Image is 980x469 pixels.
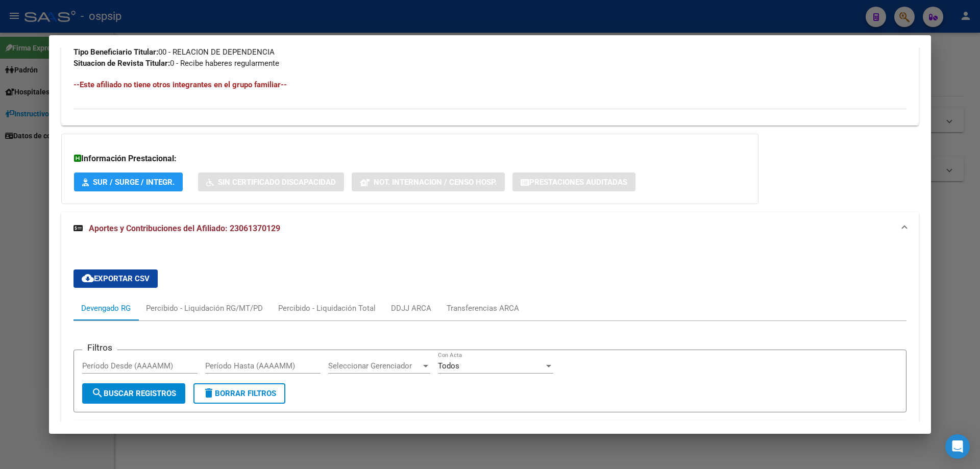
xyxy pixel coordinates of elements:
div: Percibido - Liquidación RG/MT/PD [146,303,263,314]
span: Not. Internacion / Censo Hosp. [374,178,497,187]
datatable-header-cell: DJ Total [395,421,446,465]
button: Sin Certificado Discapacidad [198,172,344,191]
span: Seleccionar Gerenciador [328,361,421,371]
div: Transferencias ARCA [447,303,519,314]
span: Aportes y Contribuciones del Afiliado: 23061370129 [89,224,280,233]
datatable-header-cell: | [497,421,507,465]
div: Percibido - Liquidación Total [278,303,376,314]
datatable-header-cell: | [222,421,232,465]
mat-icon: search [91,387,104,399]
datatable-header-cell: | [660,421,671,465]
button: Exportar CSV [73,269,158,288]
datatable-header-cell: Período [73,421,114,465]
button: Prestaciones Auditadas [512,172,635,191]
datatable-header-cell: Dif DDJJ y Trf. [344,421,395,465]
div: Devengado RG [81,303,131,314]
datatable-header-cell: Deuda Bruta x ARCA [288,421,344,465]
datatable-header-cell: Deuda Aporte [507,421,558,465]
h4: --Este afiliado no tiene otros integrantes en el grupo familiar-- [73,79,906,90]
mat-icon: cloud_download [82,272,94,284]
datatable-header-cell: Tot. Trf. Bruto [446,421,497,465]
button: SUR / SURGE / INTEGR. [74,172,183,191]
button: Buscar Registros [82,383,185,404]
span: Sin Certificado Discapacidad [218,178,336,187]
span: Borrar Filtros [203,389,276,398]
span: Buscar Registros [91,389,176,398]
mat-expansion-panel-header: Aportes y Contribuciones del Afiliado: 23061370129 [61,212,919,245]
div: DDJJ ARCA [391,303,431,314]
button: Not. Internacion / Censo Hosp. [352,172,505,191]
datatable-header-cell: Intereses Contr. [834,421,885,465]
datatable-header-cell: | [278,421,288,465]
datatable-header-cell: Acta Fisca. [232,421,278,465]
h3: Información Prestacional: [74,153,746,165]
mat-icon: delete [203,387,215,399]
datatable-header-cell: | [824,421,834,465]
datatable-header-cell: DJ Aporte Total [558,421,609,465]
span: 00 - RELACION DE DEPENDENCIA [73,47,275,57]
span: SUR / SURGE / INTEGR. [93,178,175,187]
datatable-header-cell: Trf Contr. [773,421,824,465]
span: Exportar CSV [82,274,150,283]
strong: Situacion de Revista Titular: [73,59,170,68]
datatable-header-cell: CUIT [114,421,170,465]
span: Todos [438,361,459,371]
span: Prestaciones Auditadas [529,178,627,187]
datatable-header-cell: Deuda [170,421,222,465]
datatable-header-cell: DJ Contr. Total [722,421,773,465]
div: Open Intercom Messenger [945,434,970,459]
datatable-header-cell: Deuda Contr. [671,421,722,465]
span: 0 - Recibe haberes regularmente [73,59,279,68]
button: Borrar Filtros [193,383,285,404]
datatable-header-cell: Transferido Aporte [609,421,660,465]
h3: Filtros [82,342,117,353]
datatable-header-cell: Intereses Aporte [885,421,936,465]
strong: Tipo Beneficiario Titular: [73,47,158,57]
